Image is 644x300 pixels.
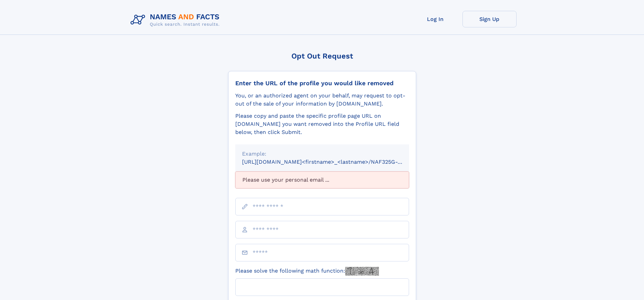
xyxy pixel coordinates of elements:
div: You, or an authorized agent on your behalf, may request to opt-out of the sale of your informatio... [235,92,409,108]
div: Opt Out Request [228,52,416,60]
a: Sign Up [462,11,517,27]
small: [URL][DOMAIN_NAME]<firstname>_<lastname>/NAF325G-xxxxxxxx [242,159,422,165]
div: Please copy and paste the specific profile page URL on [DOMAIN_NAME] you want removed into the Pr... [235,112,409,136]
img: Logo Names and Facts [128,11,225,29]
label: Please solve the following math function: [235,267,379,276]
div: Please use your personal email ... [235,171,409,188]
a: Log In [408,11,462,27]
div: Example: [242,150,402,158]
div: Enter the URL of the profile you would like removed [235,79,409,87]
